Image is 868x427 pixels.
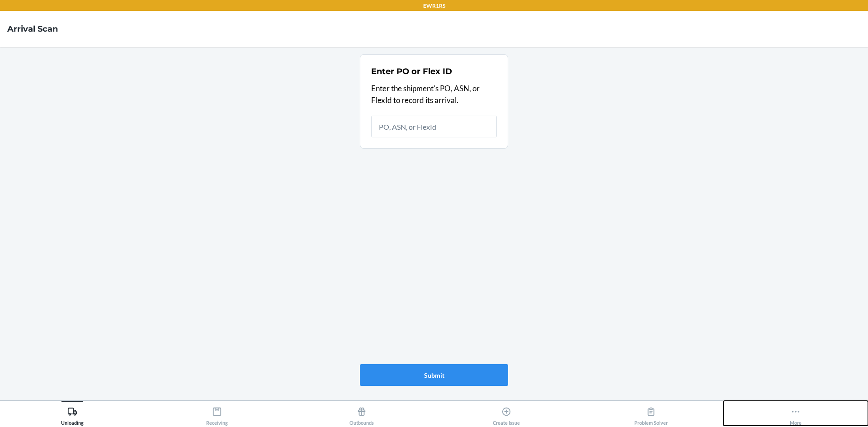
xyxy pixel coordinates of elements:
button: Problem Solver [579,401,723,426]
button: Create Issue [434,401,579,426]
button: More [723,401,868,426]
div: Problem Solver [634,403,668,426]
input: PO, ASN, or FlexId [371,116,497,137]
div: Receiving [206,403,228,426]
button: Submit [360,364,508,386]
h4: Arrival Scan [7,23,58,35]
div: More [790,403,802,426]
div: Outbounds [349,403,374,426]
p: EWR1RS [423,2,445,10]
div: Unloading [61,403,84,426]
button: Receiving [145,401,289,426]
h2: Enter PO or Flex ID [371,66,452,77]
button: Outbounds [289,401,434,426]
p: Enter the shipment's PO, ASN, or FlexId to record its arrival. [371,83,497,106]
div: Create Issue [493,403,520,426]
